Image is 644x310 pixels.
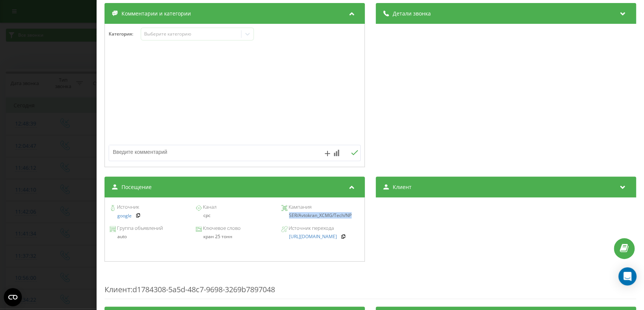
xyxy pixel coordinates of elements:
span: Ключевое слово [202,225,241,232]
span: Источник [116,203,139,211]
span: Клиент [105,284,131,294]
div: кран 25 тонн [196,234,274,239]
div: cpc [196,213,274,218]
div: : d1784308-5a5d-48c7-9698-3269b7897048 [105,269,636,299]
a: [URL][DOMAIN_NAME] [289,234,337,239]
div: Выберите категорию [144,31,238,37]
span: Клиент [393,183,412,191]
div: Open Intercom Messenger [618,267,636,285]
a: google [117,213,132,219]
span: Детали звонка [393,10,431,17]
div: SER/Avtokran_XCMG/Tech/NP [281,213,360,218]
span: Посещение [121,183,152,191]
span: Группа объявлений [116,225,163,232]
div: auto [110,234,188,239]
h4: Категория : [109,31,141,37]
span: Канал [202,203,217,211]
span: Комментарии и категории [121,10,191,17]
span: Кампания [287,203,312,211]
span: Источник перехода [287,225,334,232]
button: Open CMP widget [4,288,22,306]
